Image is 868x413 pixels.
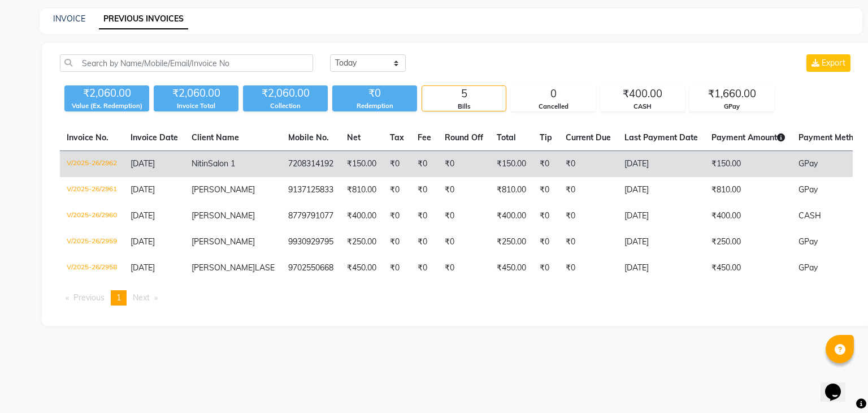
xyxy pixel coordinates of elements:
span: [DATE] [131,210,155,221]
span: Nitin [192,158,208,169]
div: GPay [690,102,774,111]
div: Cancelled [511,102,595,111]
td: ₹0 [559,255,618,281]
span: [DATE] [131,158,155,169]
div: ₹2,060.00 [154,85,238,101]
span: 1 [116,292,121,303]
span: GPay [798,158,818,169]
td: ₹0 [383,151,411,178]
td: V/2025-26/2958 [60,255,124,281]
div: Value (Ex. Redemption) [64,101,149,111]
div: Bills [422,102,506,111]
span: Total [497,132,516,143]
td: ₹250.00 [490,229,533,255]
nav: Pagination [60,290,853,306]
td: ₹0 [533,229,559,255]
div: ₹2,060.00 [243,85,328,101]
button: Export [806,54,850,72]
td: ₹400.00 [490,203,533,229]
td: [DATE] [618,177,705,203]
span: Invoice Date [131,132,178,143]
td: 9930929795 [281,229,340,255]
span: Current Due [566,132,611,143]
span: [PERSON_NAME] [192,184,255,195]
td: ₹0 [438,151,490,178]
td: ₹450.00 [490,255,533,281]
span: [PERSON_NAME] [192,210,255,221]
td: ₹810.00 [340,177,383,203]
td: 7208314192 [281,151,340,178]
a: INVOICE [53,14,85,24]
td: ₹450.00 [705,255,792,281]
td: 9702550668 [281,255,340,281]
span: Next [133,292,150,303]
td: V/2025-26/2959 [60,229,124,255]
span: Previous [73,292,105,303]
div: Collection [243,101,328,111]
td: ₹400.00 [340,203,383,229]
td: ₹810.00 [705,177,792,203]
span: Round Off [445,132,483,143]
span: [PERSON_NAME] [192,263,255,273]
span: Payment Amount [711,132,785,143]
td: ₹0 [533,151,559,178]
td: ₹150.00 [340,151,383,178]
div: ₹0 [332,85,417,101]
td: ₹0 [383,255,411,281]
div: 5 [422,86,506,102]
div: 0 [511,86,595,102]
td: V/2025-26/2961 [60,177,124,203]
a: PREVIOUS INVOICES [99,9,188,29]
span: LASE [255,263,275,273]
span: [DATE] [131,184,155,195]
div: CASH [601,102,684,111]
span: Last Payment Date [624,132,698,143]
td: ₹0 [559,151,618,178]
td: [DATE] [618,151,705,178]
td: ₹0 [411,255,438,281]
td: ₹0 [533,203,559,229]
div: ₹1,660.00 [690,86,774,102]
td: ₹0 [533,255,559,281]
td: ₹250.00 [340,229,383,255]
span: [DATE] [131,263,155,273]
input: Search by Name/Mobile/Email/Invoice No [60,54,313,72]
div: ₹400.00 [601,86,684,102]
td: ₹0 [411,229,438,255]
td: ₹0 [383,229,411,255]
td: ₹400.00 [705,203,792,229]
td: ₹0 [559,229,618,255]
td: [DATE] [618,229,705,255]
td: ₹0 [383,203,411,229]
td: ₹150.00 [705,151,792,178]
span: Export [822,58,845,68]
td: [DATE] [618,255,705,281]
td: ₹0 [411,177,438,203]
span: Salon 1 [208,158,235,169]
span: GPay [798,236,818,247]
td: ₹0 [533,177,559,203]
td: V/2025-26/2960 [60,203,124,229]
td: ₹0 [411,151,438,178]
td: ₹810.00 [490,177,533,203]
td: ₹0 [438,255,490,281]
div: Redemption [332,101,417,111]
td: ₹250.00 [705,229,792,255]
span: Client Name [192,132,239,143]
td: ₹0 [438,177,490,203]
td: ₹0 [559,203,618,229]
span: [PERSON_NAME] [192,236,255,247]
span: GPay [798,263,818,273]
td: ₹0 [383,177,411,203]
td: V/2025-26/2962 [60,151,124,178]
span: GPay [798,184,818,195]
iframe: chat widget [821,368,857,402]
span: [DATE] [131,236,155,247]
span: Fee [418,132,431,143]
td: [DATE] [618,203,705,229]
span: Net [347,132,361,143]
td: ₹150.00 [490,151,533,178]
span: Tip [540,132,552,143]
td: ₹0 [411,203,438,229]
span: Mobile No. [288,132,329,143]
